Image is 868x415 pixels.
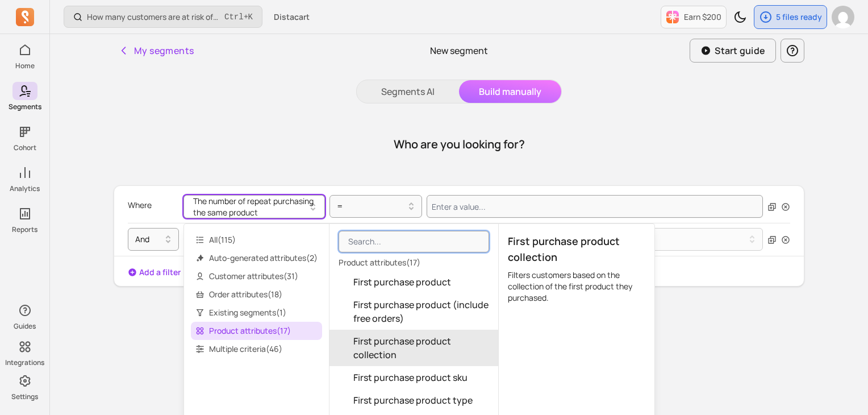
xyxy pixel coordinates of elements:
[9,102,41,111] p: Segments
[353,334,489,362] span: First purchase product collection
[114,39,198,62] button: My segments
[508,269,645,304] p: Filters customers based on the collection of the first product they purchased.
[191,267,322,285] span: Customer attributes ( 31 )
[430,44,488,57] p: New segment
[224,11,244,23] kbd: Ctrl
[729,6,752,28] button: Toggle dark mode
[776,11,822,23] p: 5 files ready
[832,6,854,28] img: avatar
[353,298,489,325] span: First purchase product (include free orders)
[224,11,253,23] span: +
[754,5,827,29] button: 5 files ready
[12,299,37,333] button: Guides
[14,322,36,331] p: Guides
[191,340,322,358] span: Multiple criteria ( 46 )
[329,293,498,330] button: First purchase product (include free orders)
[191,285,322,304] span: Order attributes ( 18 )
[248,13,253,22] kbd: K
[11,392,38,401] p: Settings
[267,7,316,27] button: Distacart
[353,371,468,384] span: First purchase product sku
[427,195,763,218] input: Value for filter clause
[12,225,37,234] p: Reports
[459,80,561,103] button: Build manually
[15,61,35,70] p: Home
[183,195,325,218] button: The number of repeat purchasing the same product
[10,184,40,193] p: Analytics
[829,376,857,404] iframe: Intercom live chat
[14,143,36,152] p: Cohort
[329,366,498,389] button: First purchase product sku
[329,255,498,271] p: Product attributes ( 17 )
[64,6,262,28] button: How many customers are at risk of churning?Ctrl+K
[329,271,498,293] button: First purchase product
[114,363,804,376] p: Got questions?
[5,358,44,367] p: Integrations
[661,6,727,28] button: Earn $200
[353,393,473,407] span: First purchase product type
[353,275,451,289] span: First purchase product
[191,304,322,322] span: Existing segments ( 1 )
[357,80,459,103] button: Segments AI
[684,11,721,23] p: Earn $200
[191,231,322,249] span: All ( 115 )
[128,195,152,215] p: Where
[508,233,645,265] p: First purchase product collection
[339,231,489,252] input: Search...
[274,11,310,23] span: Distacart
[394,136,525,152] h1: Who are you looking for?
[191,249,322,267] span: Auto-generated attributes ( 2 )
[128,267,181,278] button: Add a filter
[690,39,776,63] button: Start guide
[715,44,765,57] p: Start guide
[329,389,498,412] button: First purchase product type
[329,330,498,366] button: First purchase product collection
[191,322,322,340] span: Product attributes ( 17 )
[87,11,220,23] p: How many customers are at risk of churning?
